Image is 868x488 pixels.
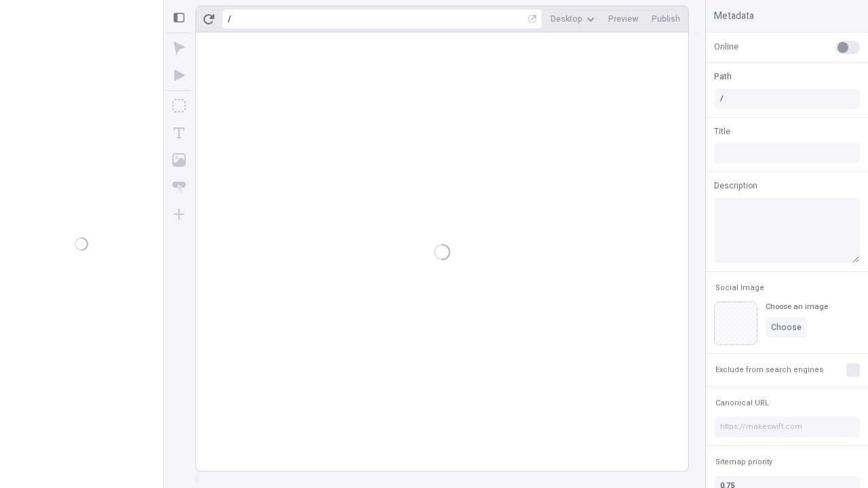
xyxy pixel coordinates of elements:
span: Publish [652,14,680,24]
button: Preview [603,9,644,29]
span: Social Image [715,283,764,293]
div: / [228,14,231,24]
input: https://makeswift.com [714,417,860,437]
button: Text [167,121,191,145]
button: Canonical URL [713,395,772,411]
span: Description [714,180,757,192]
span: Canonical URL [715,398,769,408]
span: Preview [608,14,638,24]
button: Image [167,148,191,172]
button: Choose [766,317,807,338]
button: Desktop [545,9,600,29]
button: Sitemap priority [713,454,775,470]
span: Desktop [551,14,583,24]
span: Title [714,125,730,138]
span: Choose [771,322,802,333]
span: Sitemap priority [715,457,772,467]
button: Publish [646,9,686,29]
div: Choose an image [766,302,828,312]
span: Path [714,70,732,83]
button: Button [167,175,191,199]
button: Exclude from search engines [713,362,826,378]
span: Exclude from search engines [715,365,823,375]
span: Online [714,41,738,53]
button: Box [167,94,191,118]
button: Social Image [713,280,767,296]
